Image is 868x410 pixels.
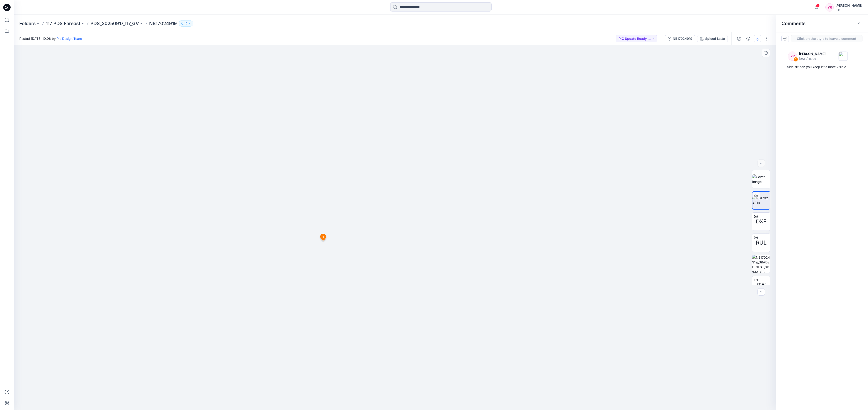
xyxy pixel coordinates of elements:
button: Details [745,35,752,42]
div: Spiced Latte [705,36,725,41]
p: NB17024919 [149,20,177,27]
p: 10 [184,21,187,26]
a: Pic Design Team [57,37,82,40]
img: NB17024919 [752,196,770,205]
div: [PERSON_NAME] [836,3,862,8]
span: BW [757,281,766,289]
button: Click on the style to leave a comment [791,35,862,42]
div: PIC [836,8,862,12]
span: DXF [756,217,766,226]
a: Folders [19,20,36,27]
img: NB17024919_GRADED NEST_3D IMAGES [752,255,770,273]
button: NB17024919 [665,35,695,42]
div: YR [788,52,797,61]
img: Cover Image [752,174,770,184]
p: [PERSON_NAME] [799,51,826,57]
p: [DATE] 15:06 [799,57,826,61]
span: 1 [323,235,324,239]
div: 1 [793,57,798,62]
div: Side slit can you keep little more visible [787,64,857,70]
span: Posted [DATE] 10:06 by [19,36,82,41]
a: 117 PDS Fareast [46,20,80,27]
button: Spiced Latte [697,35,728,42]
button: 10 [179,20,193,27]
span: 1 [816,4,820,8]
div: YR [825,3,834,12]
div: NB17024919 [673,36,692,41]
span: RUL [756,239,767,247]
a: PDS_20250917_117_GV [90,20,139,27]
h2: Comments [781,21,806,26]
